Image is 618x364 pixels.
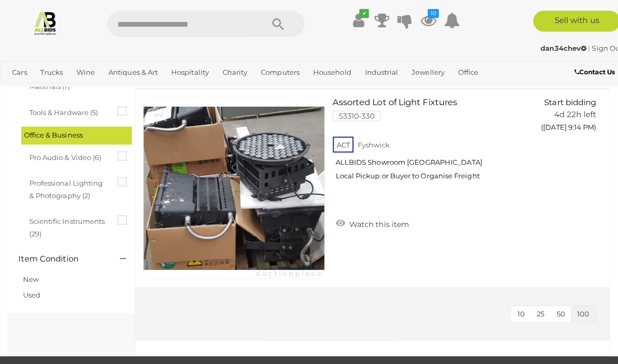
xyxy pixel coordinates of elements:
[29,103,107,117] span: Tools & Hardware (5)
[23,287,40,295] a: Used
[29,210,107,237] span: Scientific Instruments (29)
[249,10,301,37] button: Search
[103,63,160,80] a: Antiques & Art
[165,63,211,80] a: Hospitality
[538,96,589,106] span: Start bidding
[568,65,610,77] a: Contact Us
[43,80,126,97] a: [GEOGRAPHIC_DATA]
[356,63,398,80] a: Industrial
[585,43,615,52] a: Sign Out
[403,63,444,80] a: Jewellery
[253,63,300,80] a: Computers
[142,97,321,275] img: 53310-330a.jpg
[29,173,107,200] span: Professional Lighting & Photography (2)
[216,63,249,80] a: Charity
[415,10,431,29] a: 10
[423,9,434,18] i: 10
[355,9,365,18] i: ✔
[448,63,477,80] a: Office
[544,302,565,318] button: 50
[511,306,518,314] span: 10
[570,306,582,314] span: 100
[29,147,107,162] span: Pro Audio & Video (6)
[305,63,351,80] a: Household
[36,63,67,80] a: Trucks
[18,252,103,260] h4: Item Condition
[21,125,130,142] div: Office & Business
[581,43,583,52] span: |
[532,96,592,136] a: Start bidding 4d 22h left ([DATE] 9:14 PM)
[23,271,38,280] a: New
[343,217,404,226] span: Watch this item
[8,80,38,97] a: Sports
[564,302,589,318] button: 100
[527,10,613,31] a: Sell with us
[346,10,362,29] a: ✔
[8,63,31,80] a: Cars
[531,306,538,314] span: 25
[329,213,407,229] a: Watch this item
[505,302,525,318] button: 10
[534,43,581,52] a: dan34chev
[524,302,544,318] button: 25
[71,63,98,80] a: Wine
[337,96,516,187] a: Assorted Lot of Light Fixtures 53310-330 ACT Fyshwick ALLBIDS Showroom [GEOGRAPHIC_DATA] Local Pi...
[32,10,57,35] img: Allbids.com.au
[534,43,580,52] strong: dan34chev
[550,306,558,314] span: 50
[568,67,608,75] b: Contact Us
